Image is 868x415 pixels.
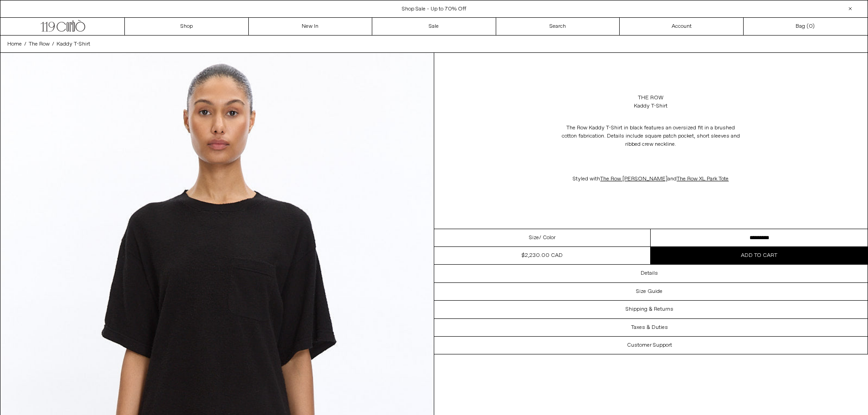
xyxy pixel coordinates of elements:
span: Kaddy T-Shirt [56,41,90,48]
div: Kaddy T-Shirt [634,102,668,110]
h3: Details [641,270,658,277]
span: / [24,40,26,48]
span: ) [809,22,815,31]
span: / [52,40,54,48]
a: Account [620,18,744,35]
a: Search [496,18,620,35]
h3: Taxes & Duties [631,324,668,331]
span: Size [529,234,539,242]
span: 0 [809,23,812,30]
a: Shop [125,18,249,35]
a: Kaddy T-Shirt [56,40,90,48]
div: $2,230.00 CAD [522,251,563,260]
a: Shop Sale - Up to 70% Off [402,5,466,13]
a: Home [7,40,22,48]
span: / Color [539,234,555,242]
a: New In [249,18,373,35]
span: The Row [29,41,50,48]
span: Add to cart [741,252,777,259]
span: Styled with and [573,175,729,183]
a: Bag () [744,18,868,35]
a: The Row XL Park Tote [677,175,729,183]
h3: Size Guide [636,288,663,295]
button: Add to cart [651,247,868,264]
p: The Row Kaddy T-Shirt in black features an oversized fit in a brushed cotton fabrication. Details... [560,119,742,153]
h3: Shipping & Returns [626,306,673,313]
a: The Row [PERSON_NAME] [600,175,668,183]
a: The Row [29,40,50,48]
a: The Row [638,94,663,102]
h3: Customer Support [627,342,672,348]
a: Sale [372,18,496,35]
span: Home [7,41,22,48]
